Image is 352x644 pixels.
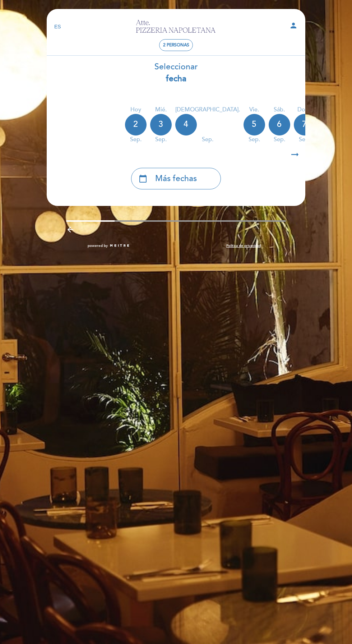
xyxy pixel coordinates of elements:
span: 2 personas [163,42,189,48]
div: 2 [125,114,147,135]
span: powered by [88,243,108,248]
i: person [289,21,298,30]
div: 6 [269,114,290,135]
div: sep. [269,135,290,144]
div: sep. [244,135,265,144]
div: sep. [175,135,240,144]
div: 7 [294,114,315,135]
div: Seleccionar [46,61,306,85]
div: 5 [244,114,265,135]
span: Más fechas [155,173,197,185]
button: person [289,21,298,32]
div: sep. [125,135,147,144]
div: dom. [294,106,315,114]
div: [DEMOGRAPHIC_DATA]. [175,106,240,114]
div: sáb. [269,106,290,114]
a: Atte. Pizzeria Napoletana [131,17,221,37]
i: arrow_backward [66,225,75,234]
div: 3 [150,114,172,135]
a: Política de privacidad [226,243,261,248]
div: sep. [150,135,172,144]
a: powered by [88,243,130,248]
div: Hoy [125,106,147,114]
div: mié. [150,106,172,114]
div: sep. [294,135,315,144]
div: vie. [244,106,265,114]
i: calendar_today [139,172,147,185]
b: fecha [166,74,186,84]
img: MEITRE [110,244,130,248]
i: arrow_right_alt [290,147,300,162]
div: 4 [175,114,197,135]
